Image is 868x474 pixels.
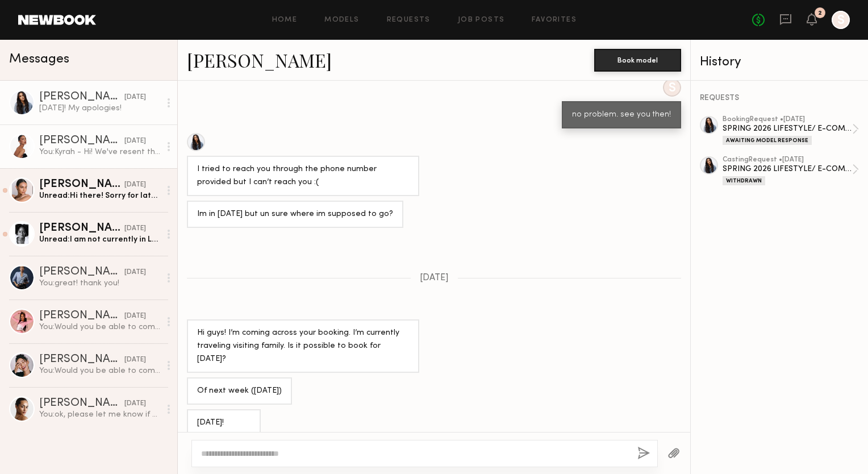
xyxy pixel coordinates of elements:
[187,48,332,72] a: [PERSON_NAME]
[124,223,146,234] div: [DATE]
[324,16,359,24] a: Models
[818,10,822,16] div: 2
[700,94,859,102] div: REQUESTS
[39,354,124,365] div: [PERSON_NAME]
[723,123,852,134] div: SPRING 2026 LIFESTYLE/ E-COMM SHOOT
[723,156,852,164] div: casting Request • [DATE]
[197,417,251,456] div: [DATE]! My apologies!
[723,116,852,123] div: booking Request • [DATE]
[723,176,765,185] div: Withdrawn
[39,409,160,420] div: You: ok, please let me know if anything changes
[39,398,124,409] div: [PERSON_NAME]
[39,190,160,201] div: Unread: Hi there! Sorry for late reply! Is it possible for me to come [DATE]? If yes, please let ...
[39,92,124,103] div: [PERSON_NAME]
[39,234,160,245] div: Unread: I am not currently in LA so I won’t be able to come in [DATE].
[39,310,124,322] div: [PERSON_NAME]
[124,92,146,103] div: [DATE]
[39,267,124,278] div: [PERSON_NAME]
[572,109,671,122] div: no problem. see you then!
[39,135,124,147] div: [PERSON_NAME]
[124,136,146,147] div: [DATE]
[197,163,409,189] div: I tried to reach you through the phone number provided but I can’t reach you :(
[197,327,409,366] div: Hi guys! I’m coming across your booking. I’m currently traveling visiting family. Is it possible ...
[594,55,681,64] a: Book model
[723,156,859,185] a: castingRequest •[DATE]SPRING 2026 LIFESTYLE/ E-COMM SHOOTWithdrawn
[594,49,681,72] button: Book model
[458,16,505,24] a: Job Posts
[420,273,449,283] span: [DATE]
[39,365,160,376] div: You: Would you be able to come in [DATE]? same time
[197,208,393,221] div: Im in [DATE] but un sure where im supposed to go?
[39,223,124,234] div: [PERSON_NAME]
[39,103,160,114] div: [DATE]! My apologies!
[39,147,160,157] div: You: Kyrah - Hi! We've resent the booking request. Can you confirm your shoe size and let us know...
[723,136,812,145] div: Awaiting Model Response
[700,56,859,69] div: History
[39,179,124,190] div: [PERSON_NAME]
[723,164,852,174] div: SPRING 2026 LIFESTYLE/ E-COMM SHOOT
[272,16,298,24] a: Home
[39,322,160,332] div: You: Would you be able to come in [DATE] same time?
[39,278,160,289] div: You: great! thank you!
[124,267,146,278] div: [DATE]
[9,53,69,66] span: Messages
[387,16,431,24] a: Requests
[532,16,577,24] a: Favorites
[124,355,146,365] div: [DATE]
[124,311,146,322] div: [DATE]
[723,116,859,145] a: bookingRequest •[DATE]SPRING 2026 LIFESTYLE/ E-COMM SHOOTAwaiting Model Response
[124,398,146,409] div: [DATE]
[124,180,146,190] div: [DATE]
[197,385,282,398] div: Of next week ([DATE])
[832,11,850,29] a: S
